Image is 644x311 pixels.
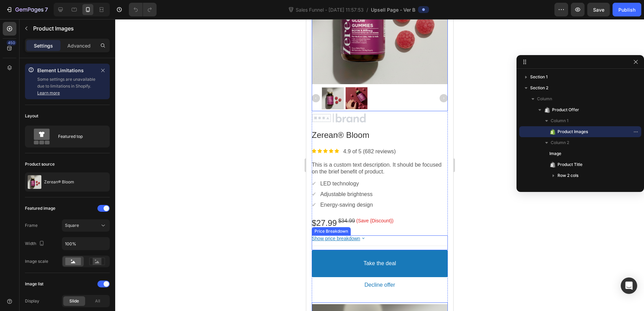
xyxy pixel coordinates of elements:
div: Width [25,239,46,248]
input: Auto [62,237,109,250]
div: Image list [25,281,43,287]
p: 7 [45,5,48,14]
span: Save [593,7,604,13]
button: Square [62,219,110,232]
p: Some settings are unavailable due to limitations in Shopify. [37,76,96,96]
span: Column 1 [551,117,568,124]
p: Product Images [33,24,107,33]
button: Publish [613,3,641,16]
span: / [366,6,368,13]
span: Image [549,150,561,157]
div: Product source [25,161,55,167]
div: Undo/Redo [129,3,157,16]
span: Product Title [558,161,582,168]
span: Upsell Page - Ver B [371,6,415,13]
span: Text block [558,183,578,190]
div: Display [25,298,39,304]
span: Section 1 [530,74,548,80]
div: Featured top [58,129,100,144]
span: Sales Funnel - [DATE] 11:57:53 [294,6,365,13]
div: Layout [25,113,38,119]
span: Row 2 cols [558,172,578,179]
span: Column 2 [551,139,569,146]
div: Featured image [25,205,55,211]
div: 450 [6,40,16,46]
div: Open Intercom Messenger [621,277,637,294]
button: 7 [3,3,51,16]
span: Product Offer [552,106,579,113]
div: Publish [618,6,635,13]
p: Advanced [67,42,91,49]
a: Learn more [37,90,60,95]
img: product feature img [28,175,41,189]
p: Element Limitations [37,66,96,75]
span: Column [537,95,552,102]
span: Product Images [558,128,588,135]
p: Zerean® Bloom [44,180,74,184]
div: Frame [25,222,38,229]
div: Image scale [25,258,48,264]
span: Slide [69,298,79,304]
iframe: Design area [306,19,453,311]
p: Settings [34,42,53,49]
span: Square [65,223,79,228]
span: All [95,298,100,304]
button: Save [587,3,610,16]
span: Section 2 [530,85,548,91]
